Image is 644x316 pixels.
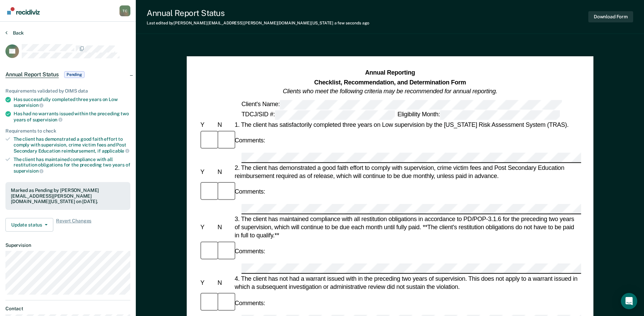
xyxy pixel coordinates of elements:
span: applicable [102,148,129,154]
div: Open Intercom Messenger [621,293,637,309]
button: Download Form [588,11,633,22]
span: supervision [33,117,62,122]
div: Last edited by [PERSON_NAME][EMAIL_ADDRESS][PERSON_NAME][DOMAIN_NAME][US_STATE] [147,21,369,25]
div: 1. The client has satisfactorily completed three years on Low supervision by the [US_STATE] Risk ... [233,120,581,129]
div: Requirements validated by OIMS data [5,88,130,94]
div: TDCJ/SID #: [240,110,396,120]
span: supervision [14,102,43,108]
button: Profile dropdown button [119,5,130,16]
div: 4. The client has not had a warrant issued with in the preceding two years of supervision. This d... [233,275,581,291]
div: The client has demonstrated a good faith effort to comply with supervision, crime victim fees and... [14,136,130,154]
button: Back [5,30,24,36]
div: Y [199,223,216,231]
button: Update status [5,218,53,232]
div: The client has maintained compliance with all restitution obligations for the preceding two years of [14,157,130,174]
img: Recidiviz [7,7,40,15]
span: Annual Report Status [5,71,59,78]
dt: Supervision [5,242,130,248]
span: Pending [64,71,85,78]
div: Annual Report Status [147,8,369,18]
div: Requirements to check [5,128,130,134]
em: Clients who meet the following criteria may be recommended for annual reporting. [283,88,497,95]
span: Revert Changes [56,218,91,232]
div: N [216,120,233,129]
div: Comments: [233,299,266,307]
div: N [216,223,233,231]
div: Comments: [233,248,266,256]
div: Y [199,167,216,176]
div: N [216,167,233,176]
div: Comments: [233,136,266,144]
dt: Contact [5,306,130,312]
div: N [216,279,233,287]
div: Has successfully completed three years on Low [14,97,130,108]
div: Client's Name: [240,100,563,109]
strong: Annual Reporting [365,70,415,76]
div: 3. The client has maintained compliance with all restitution obligations in accordance to PD/POP-... [233,215,581,240]
div: Marked as Pending by [PERSON_NAME][EMAIL_ADDRESS][PERSON_NAME][DOMAIN_NAME][US_STATE] on [DATE]. [11,187,125,204]
div: Y [199,279,216,287]
div: Comments: [233,188,266,196]
span: a few seconds ago [334,21,369,25]
div: 2. The client has demonstrated a good faith effort to comply with supervision, crime victim fees ... [233,163,581,180]
strong: Checklist, Recommendation, and Determination Form [314,79,466,85]
div: Y [199,120,216,129]
span: supervision [14,168,43,174]
div: T C [119,5,130,16]
div: Has had no warrants issued within the preceding two years of [14,111,130,122]
div: Eligibility Month: [396,110,561,120]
